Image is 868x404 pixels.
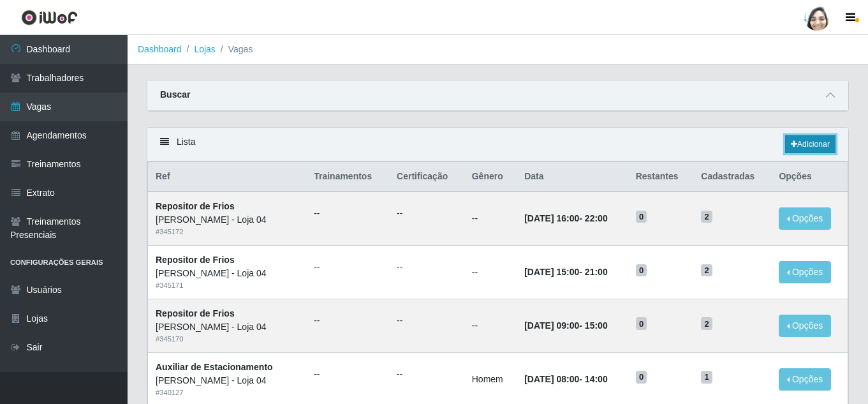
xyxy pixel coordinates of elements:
[160,89,190,100] strong: Buscar
[517,162,628,192] th: Data
[21,10,78,26] img: CoreUI Logo
[636,211,647,223] span: 0
[156,280,298,291] div: # 345171
[314,368,381,381] ul: --
[156,201,235,211] strong: Repositor de Frios
[701,264,712,277] span: 2
[397,368,457,381] ul: --
[464,162,517,192] th: Gênero
[156,320,298,334] div: [PERSON_NAME] - Loja 04
[128,35,868,64] nav: breadcrumb
[194,44,215,54] a: Lojas
[397,260,457,274] ul: --
[156,374,298,387] div: [PERSON_NAME] - Loja 04
[397,207,457,220] ul: --
[156,308,235,318] strong: Repositor de Frios
[779,261,831,283] button: Opções
[148,162,307,192] th: Ref
[524,213,579,223] time: [DATE] 16:00
[314,314,381,327] ul: --
[156,387,298,398] div: # 340127
[147,128,848,161] div: Lista
[701,317,712,330] span: 2
[216,43,253,56] li: Vagas
[524,267,607,277] strong: -
[524,374,607,384] strong: -
[464,299,517,352] td: --
[701,371,712,384] span: 1
[585,374,608,384] time: 14:00
[306,162,389,192] th: Trainamentos
[156,334,298,345] div: # 345170
[636,264,647,277] span: 0
[524,267,579,277] time: [DATE] 15:00
[524,213,607,223] strong: -
[524,320,579,331] time: [DATE] 09:00
[585,267,608,277] time: 21:00
[156,213,298,227] div: [PERSON_NAME] - Loja 04
[156,227,298,237] div: # 345172
[397,314,457,327] ul: --
[389,162,464,192] th: Certificação
[314,260,381,274] ul: --
[636,317,647,330] span: 0
[138,44,182,54] a: Dashboard
[464,191,517,245] td: --
[779,207,831,230] button: Opções
[524,320,607,331] strong: -
[524,374,579,384] time: [DATE] 08:00
[156,362,273,372] strong: Auxiliar de Estacionamento
[156,267,298,280] div: [PERSON_NAME] - Loja 04
[314,207,381,220] ul: --
[156,255,235,265] strong: Repositor de Frios
[779,315,831,337] button: Opções
[693,162,771,192] th: Cadastradas
[464,246,517,299] td: --
[636,371,647,384] span: 0
[771,162,848,192] th: Opções
[585,320,608,331] time: 15:00
[585,213,608,223] time: 22:00
[628,162,694,192] th: Restantes
[785,135,835,153] a: Adicionar
[701,211,712,223] span: 2
[779,368,831,391] button: Opções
